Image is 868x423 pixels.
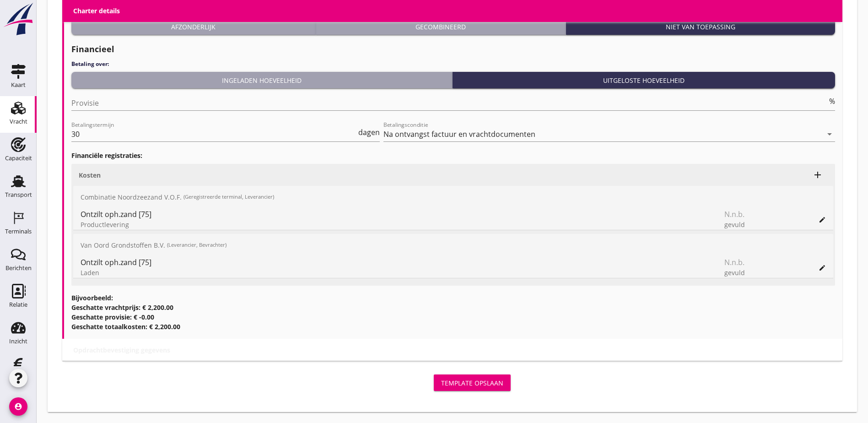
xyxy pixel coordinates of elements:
i: arrow_drop_down [824,129,835,140]
div: % [827,98,835,105]
div: gevuld [724,268,775,277]
div: Gecombineerd [319,22,562,32]
div: Van Oord Grondstoffen B.V. [73,234,833,256]
h3: Bijvoorbeeld: [71,293,835,303]
div: Capaciteit [5,155,32,161]
div: Productlevering [81,220,674,229]
small: (Geregistreerde terminal, Leverancier) [183,193,274,201]
input: Betalingstermijn [71,127,356,141]
button: Template opslaan [434,374,511,391]
h2: Laad/los-condities [71,1,835,14]
h3: Geschatte vrachtprijs: € 2,200.00 [71,303,835,312]
div: Combinatie Noordzeezand V.O.F. [73,186,833,208]
h4: Betaling over: [71,60,835,68]
button: Gecombineerd [316,18,566,35]
div: Template opslaan [441,378,503,388]
div: Kaart [11,82,26,88]
button: Afzonderlijk [71,18,316,35]
img: logo-small.a267ee39.svg [2,2,35,36]
button: Niet van toepassing [566,18,835,35]
i: account_circle [9,397,27,416]
h3: Geschatte provisie: € -0.00 [71,312,835,322]
div: Laden [81,268,674,277]
div: Afzonderlijk [75,22,312,32]
i: edit [819,216,826,223]
button: Uitgeloste hoeveelheid [453,72,835,88]
div: Uitgeloste hoeveelheid [456,76,831,85]
button: Ingeladen hoeveelheid [71,72,453,88]
div: gevuld [724,220,775,229]
span: N.n.b. [724,257,744,268]
small: (Leverancier, Bevrachter) [167,241,226,249]
i: add [812,169,823,180]
div: Terminals [5,228,32,234]
span: N.n.b. [724,209,744,220]
h3: Geschatte totaalkosten: € 2,200.00 [71,322,835,331]
div: Ontzilt oph.zand [75] [81,257,674,268]
div: Berichten [5,265,32,271]
div: Relatie [9,302,27,308]
strong: Kosten [79,171,101,179]
input: Provisie [71,96,827,110]
div: Inzicht [9,338,27,344]
div: Na ontvangst factuur en vrachtdocumenten [383,130,535,138]
h3: Financiële registraties: [71,151,835,160]
i: edit [819,264,826,271]
h2: Financieel [71,43,835,55]
div: Vracht [10,119,27,125]
div: Ingeladen hoeveelheid [75,76,448,85]
div: Niet van toepassing [570,22,831,32]
div: dagen [356,129,380,136]
div: Ontzilt oph.zand [75] [81,209,674,220]
div: Transport [5,192,32,198]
